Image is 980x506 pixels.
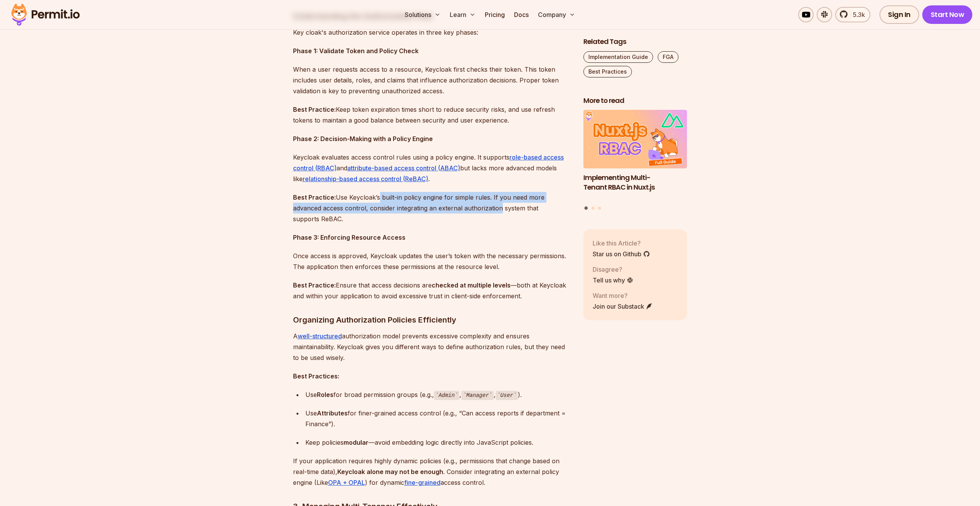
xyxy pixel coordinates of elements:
div: Use for broad permission groups (e.g., , , ). [305,389,571,400]
p: If your application requires highly dynamic policies (e.g., permissions that change based on real... [293,456,571,488]
button: Go to slide 3 [598,207,601,210]
a: well-structured [298,332,342,340]
a: Join our Substack [593,302,653,311]
img: Implementing Multi-Tenant RBAC in Nuxt.js [583,110,687,169]
h3: Implementing Multi-Tenant RBAC in Nuxt.js [583,173,687,192]
p: Like this Article? [593,239,650,248]
strong: modular [343,439,369,446]
a: Best Practices [583,66,632,77]
button: Learn [447,7,479,22]
strong: checked at multiple levels [432,281,511,289]
a: Implementing Multi-Tenant RBAC in Nuxt.jsImplementing Multi-Tenant RBAC in Nuxt.js [583,110,687,202]
a: fine-grained [404,479,441,486]
a: attribute-based access control (ABAC) [347,164,460,172]
p: A authorization model prevents excessive complexity and ensures maintainability. Keycloak gives y... [293,331,571,363]
h2: Related Tags [583,37,687,47]
p: Keycloak evaluates access control rules using a policy engine. It supports and but lacks more adv... [293,152,571,184]
p: Disagree? [593,265,633,274]
code: Manager [461,391,494,400]
a: Pricing [482,7,508,22]
a: relationship-based access control (ReBAC) [303,175,428,183]
img: Permit logo [8,2,83,28]
p: Ensure that access decisions are —both at Keycloak and within your application to avoid excessive... [293,280,571,301]
a: Tell us why [593,276,633,285]
button: Go to slide 2 [591,207,595,210]
button: Company [535,7,578,22]
li: 1 of 3 [583,110,687,202]
strong: Best Practice: [293,281,336,289]
h2: More to read [583,96,687,106]
div: Keep policies —avoid embedding logic directly into JavaScript policies. [305,437,571,448]
p: Key cloak's authorization service operates in three key phases: [293,27,571,38]
strong: Phase 1: Validate Token and Policy Check [293,47,419,55]
strong: Phase 3: Enforcing Resource Access [293,234,405,241]
button: Solutions [402,7,444,22]
div: Posts [583,110,687,211]
p: Use Keycloak’s built-in policy engine for simple rules. If you need more advanced access control,... [293,192,571,224]
div: Use for finer-grained access control (e.g., “Can access reports if department = Finance”). [305,408,571,429]
a: Star us on Github [593,249,650,259]
code: Admin [434,391,460,400]
a: FGA [658,51,678,63]
p: When a user requests access to a resource, Keycloak first checks their token. This token includes... [293,64,571,96]
strong: Best Practices: [293,372,339,380]
p: Once access is approved, Keycloak updates the user’s token with the necessary permissions. The ap... [293,250,571,272]
h3: Organizing Authorization Policies Efficiently [293,314,571,326]
strong: Best Practice: [293,193,336,201]
span: 5.3k [848,10,865,19]
p: Keep token expiration times short to reduce security risks, and use refresh tokens to maintain a ... [293,104,571,126]
a: Docs [511,7,532,22]
a: Implementation Guide [583,51,653,63]
strong: Attributes [317,409,348,417]
a: Sign In [879,5,919,24]
p: Want more? [593,291,653,300]
a: Start Now [922,5,973,24]
a: OPA + OPAL [328,479,365,486]
a: role-based access control (RBAC) [293,153,564,172]
strong: Roles [317,391,333,398]
strong: Phase 2: Decision-Making with a Policy Engine [293,135,433,143]
strong: Best Practice: [293,106,336,113]
strong: Keycloak alone may not be enough [337,468,443,476]
code: User [496,391,518,400]
button: Go to slide 1 [585,207,588,210]
a: 5.3k [835,7,870,22]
